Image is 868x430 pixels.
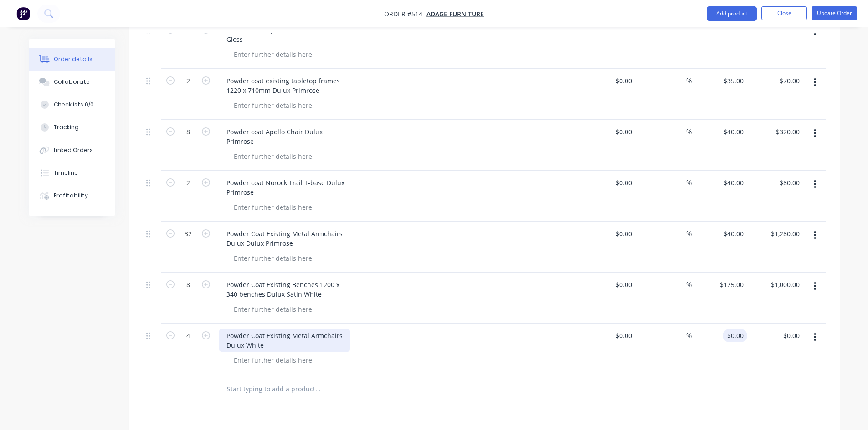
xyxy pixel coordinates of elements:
div: Order details [54,55,92,63]
div: Linked Orders [54,146,93,154]
span: Order #514 - [384,10,426,18]
div: Collaborate [54,78,90,86]
span: % [686,228,692,239]
button: Order details [29,48,115,71]
button: Tracking [29,116,115,139]
button: Linked Orders [29,139,115,162]
button: Checklists 0/0 [29,93,115,116]
div: Powder coat Apollo Chair Dulux Primrose [219,125,330,148]
div: Profitability [54,192,88,200]
span: % [686,279,692,290]
button: Close [761,6,807,20]
button: Update Order [812,6,857,20]
span: % [686,177,692,188]
div: Timeline [54,169,78,177]
div: Powder Coat Existing Metal Armchairs Dulux Dulux Primrose [219,227,350,250]
input: Start typing to add a product... [226,380,409,398]
span: % [686,330,692,341]
button: Collaborate [29,71,115,93]
button: Add product [707,6,757,21]
button: Timeline [29,162,115,184]
img: Factory [16,7,30,20]
button: Profitability [29,184,115,207]
div: Checklists 0/0 [54,101,94,109]
div: Powder Coat Existing Benches 1200 x 340 benches Dulux Satin White [219,278,347,301]
div: Powder coat existing tabletop frames 1220 x 710mm Dulux Primrose [219,74,347,97]
a: Adage Furniture [426,10,484,18]
span: % [686,76,692,86]
div: Powder Coat Apollo Bar Dulux Primrose Gloss [219,23,354,46]
span: % [686,126,692,137]
div: Powder coat Norock Trail T-base Dulux Primrose [219,176,352,199]
div: Powder Coat Existing Metal Armchairs Dulux White [219,329,350,352]
div: Tracking [54,123,79,132]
